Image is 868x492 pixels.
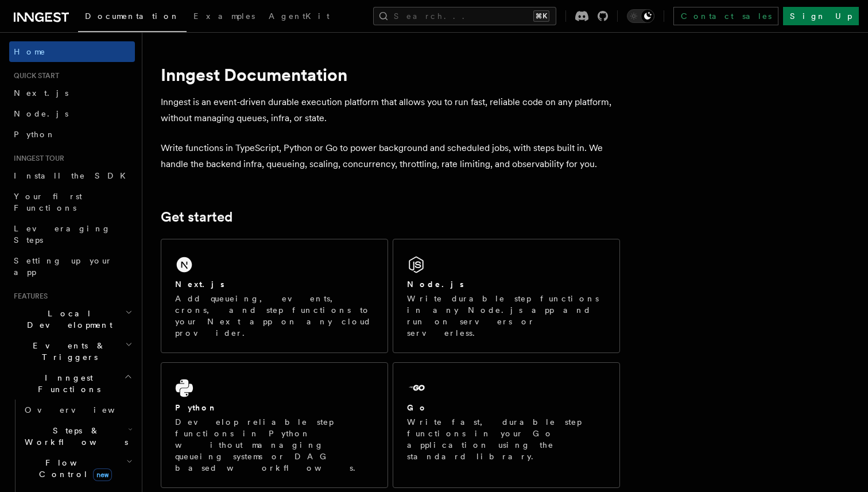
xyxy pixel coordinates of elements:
span: Node.js [14,109,68,118]
span: Events & Triggers [9,340,125,363]
h1: Inngest Documentation [161,64,620,85]
span: Quick start [9,71,59,80]
a: PythonDevelop reliable step functions in Python without managing queueing systems or DAG based wo... [161,362,388,488]
button: Search...⌘K [373,7,556,25]
button: Steps & Workflows [20,420,135,452]
span: Steps & Workflows [20,425,128,448]
span: Inngest Functions [9,372,124,395]
p: Write durable step functions in any Node.js app and run on servers or serverless. [407,293,606,339]
a: Python [9,124,135,145]
p: Develop reliable step functions in Python without managing queueing systems or DAG based workflows. [175,416,374,474]
span: Home [14,46,46,57]
a: Leveraging Steps [9,218,135,250]
span: Setting up your app [14,256,113,277]
kbd: ⌘K [533,10,549,22]
span: Next.js [14,88,68,98]
span: Features [9,292,48,301]
span: AgentKit [269,11,330,21]
button: Flow Controlnew [20,452,135,485]
button: Inngest Functions [9,367,135,400]
a: Your first Functions [9,186,135,218]
p: Write functions in TypeScript, Python or Go to power background and scheduled jobs, with steps bu... [161,140,620,172]
h2: Next.js [175,278,224,290]
a: Node.js [9,103,135,124]
span: Flow Control [20,457,126,480]
a: Setting up your app [9,250,135,282]
span: new [93,468,112,481]
a: Get started [161,209,232,225]
a: AgentKit [262,3,336,31]
h2: Node.js [407,278,464,290]
a: Install the SDK [9,165,135,186]
h2: Python [175,402,218,413]
span: Local Development [9,308,125,331]
span: Your first Functions [14,192,82,212]
span: Examples [193,11,255,21]
button: Toggle dark mode [627,9,654,23]
a: Overview [20,400,135,420]
button: Events & Triggers [9,335,135,367]
a: Documentation [78,3,187,32]
a: GoWrite fast, durable step functions in your Go application using the standard library. [393,362,620,488]
a: Contact sales [673,7,778,25]
p: Write fast, durable step functions in your Go application using the standard library. [407,416,606,462]
span: Leveraging Steps [14,224,111,245]
span: Overview [25,405,143,414]
span: Install the SDK [14,171,133,180]
a: Sign Up [783,7,859,25]
a: Node.jsWrite durable step functions in any Node.js app and run on servers or serverless. [393,239,620,353]
button: Local Development [9,303,135,335]
p: Add queueing, events, crons, and step functions to your Next app on any cloud provider. [175,293,374,339]
p: Inngest is an event-driven durable execution platform that allows you to run fast, reliable code ... [161,94,620,126]
span: Python [14,130,56,139]
span: Documentation [85,11,180,21]
a: Next.js [9,83,135,103]
a: Examples [187,3,262,31]
a: Next.jsAdd queueing, events, crons, and step functions to your Next app on any cloud provider. [161,239,388,353]
h2: Go [407,402,428,413]
a: Home [9,41,135,62]
span: Inngest tour [9,154,64,163]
